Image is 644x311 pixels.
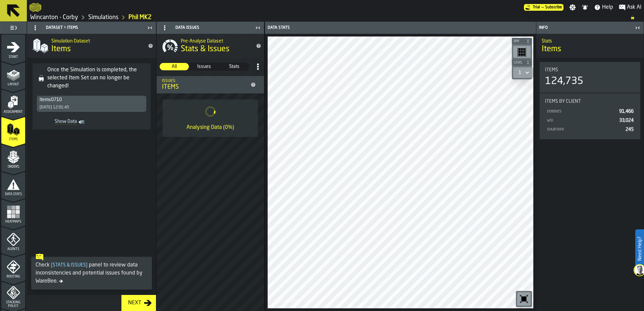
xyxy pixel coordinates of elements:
div: Data Stats [266,25,401,30]
label: button-toggle-Ask AI [616,3,644,11]
label: button-toggle-Close me [253,24,263,32]
label: button-toggle-Help [591,3,616,11]
div: DropdownMenuValue-1 [516,69,531,77]
button: button- [512,59,532,66]
div: stat-Items [540,62,640,93]
span: Routing [1,275,25,279]
div: button-toolbar-undefined [512,45,532,59]
div: Check panel to review data inconsistencies and potential issues found by WareBee. [36,261,148,285]
div: [DATE] 12:01:45 [40,105,69,110]
span: Stacking Policy [1,301,25,308]
li: menu Heatmaps [1,199,25,226]
div: DOBBIES [546,109,616,114]
span: Issues [190,63,218,70]
span: Data Stats [1,192,25,196]
div: SHURTAPE [546,128,623,132]
div: Dataset > Items [29,22,145,33]
div: DropdownMenuValue-88b81fdf-5535-4dd9-93c8-e10859a24068[DATE] 12:01:45 [37,95,147,112]
div: thumb [220,63,249,70]
a: logo-header [30,1,41,13]
span: Trial [533,5,540,10]
div: Title [545,67,635,73]
div: Menu Subscription [524,4,563,11]
a: link-to-/wh/i/ace0e389-6ead-4668-b816-8dc22364bb41 [30,14,78,21]
span: Subscribe [545,5,562,10]
span: — [541,5,544,10]
li: menu Agents [1,227,25,253]
div: Next [125,299,144,307]
label: Need Help? [636,230,643,267]
span: Help [602,3,613,11]
span: Items [542,44,561,55]
a: link-to-/wh/i/ace0e389-6ead-4668-b816-8dc22364bb41/simulations/53fb2493-8c87-4572-b1d5-c9d547b1094d [128,14,152,21]
div: title-Stats & Issues [157,34,264,58]
div: WSI [546,119,616,123]
span: Level [513,61,525,65]
label: button-toggle-Settings [567,4,579,11]
span: Heatmaps [1,220,25,224]
div: Issues: [162,79,248,83]
span: 91,466 [619,109,634,114]
label: button-switch-multi-Stats [219,63,249,71]
div: Title [545,99,635,104]
a: link-to-/wh/i/ace0e389-6ead-4668-b816-8dc22364bb41/pricing/ [524,4,563,11]
nav: Breadcrumb [30,13,641,21]
div: alert-Once the Simulation is completed, the selected Item Set can no longer be changed! [33,63,151,130]
div: Info [538,25,633,30]
span: Items [1,138,25,141]
span: Ask AI [627,3,641,11]
h2: Sub Title [542,37,638,44]
div: title-Items [27,34,156,58]
li: menu Routing [1,254,25,281]
label: button-toggle-Notifications [579,4,591,11]
section: card-ItemSetDashboardCard [539,61,641,157]
div: Data Issues [158,22,253,33]
a: toggle-dataset-table-Show Data [37,118,89,127]
button: button-Next [121,295,156,311]
h2: Sub Title [51,37,143,44]
label: button-toggle-Toggle Full Menu [1,23,25,32]
span: Layout [1,83,25,86]
div: thumb [160,63,189,70]
div: Items [162,83,248,91]
li: menu Data Stats [1,172,25,199]
span: Orders [1,165,25,169]
div: DropdownMenuValue-88b81fdf-5535-4dd9-93c8-e10859a24068 [40,97,144,102]
div: Once the Simulation is completed, the selected Item Set can no longer be changed! [47,66,148,90]
span: ] [86,263,88,267]
span: Start [1,55,25,59]
div: StatList-item-SHURTAPE [545,125,635,134]
label: button-switch-multi-Issues [189,63,219,71]
li: menu Layout [1,62,25,89]
label: button-switch-multi-All [159,63,189,71]
a: link-to-/wh/i/ace0e389-6ead-4668-b816-8dc22364bb41 [88,14,118,21]
span: Stats & Issues [50,263,89,267]
div: 124,735 [545,75,583,87]
span: 33,024 [619,118,634,123]
div: title-Items [536,34,644,58]
span: Stats [220,63,249,70]
header: Data Stats [265,22,536,34]
span: Agents [1,247,25,251]
div: StatList-item-WSI [545,116,635,125]
a: logo-header [269,294,307,307]
span: Stats & Issues [181,44,229,55]
button: button- [512,38,532,45]
span: Bay [513,40,525,43]
span: Show Data [39,119,77,126]
span: Items [51,44,71,55]
li: menu Assignment [1,89,25,116]
div: DropdownMenuValue-1 [519,70,521,75]
span: All [160,63,189,70]
div: Analysing Data (0%) [186,124,234,132]
div: stat-Items by client [540,93,640,139]
span: 245 [626,127,634,132]
header: Info [536,22,644,34]
span: Items by client [545,99,581,104]
svg: Reset zoom and position [519,294,529,304]
div: thumb [190,63,219,70]
span: [ [51,263,53,267]
span: Assignment [1,110,25,114]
